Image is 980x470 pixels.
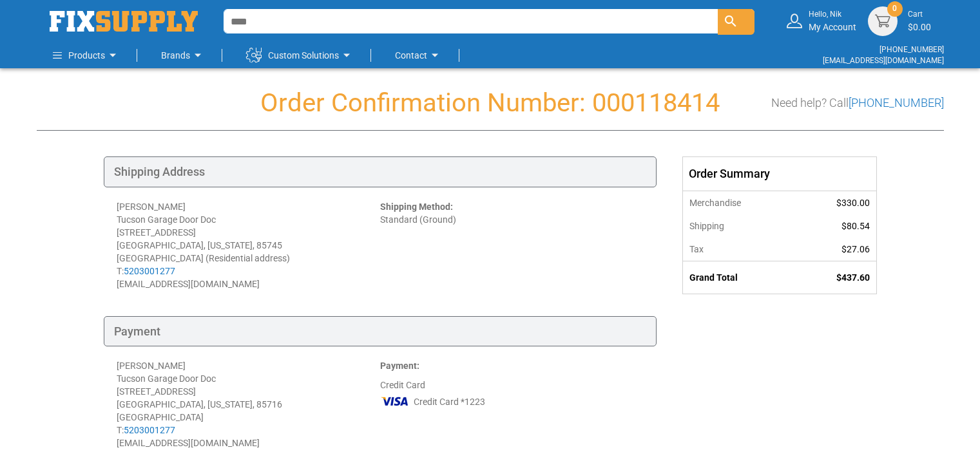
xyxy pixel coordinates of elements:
div: Shipping Address [104,156,657,187]
small: Hello, Nik [809,9,856,20]
div: My Account [809,9,856,33]
img: Fix Industrial Supply [50,11,198,32]
strong: Shipping Method: [380,202,453,212]
strong: Grand Total [689,272,738,283]
a: Products [53,42,120,68]
a: Custom Solutions [246,42,354,68]
a: Contact [395,42,443,68]
div: Credit Card [380,359,644,449]
th: Tax [683,238,795,261]
a: [PHONE_NUMBER] [879,45,944,54]
strong: Payment: [380,361,419,371]
div: Standard (Ground) [380,200,644,290]
div: [PERSON_NAME] Tucson Garage Door Doc [STREET_ADDRESS] [GEOGRAPHIC_DATA], [US_STATE], 85716 [GEOGR... [117,359,380,449]
span: $80.54 [841,221,870,231]
a: Brands [161,42,206,68]
small: Cart [908,9,931,20]
span: Credit Card *1223 [414,395,485,408]
a: 5203001277 [124,266,175,276]
img: VI [380,391,410,411]
th: Merchandise [683,191,795,214]
a: [EMAIL_ADDRESS][DOMAIN_NAME] [823,56,944,65]
span: $0.00 [908,22,931,32]
div: Payment [104,316,657,347]
span: $27.06 [841,244,870,254]
h3: Need help? Call [771,97,944,109]
div: [PERSON_NAME] Tucson Garage Door Doc [STREET_ADDRESS] [GEOGRAPHIC_DATA], [US_STATE], 85745 [GEOGR... [117,200,380,290]
div: Order Summary [683,157,876,191]
h1: Order Confirmation Number: 000118414 [37,89,944,117]
a: [PHONE_NUMBER] [849,96,944,109]
a: store logo [50,11,198,32]
a: 5203001277 [124,425,175,435]
span: $330.00 [836,198,870,208]
span: $437.60 [836,272,870,283]
span: 0 [892,3,897,14]
th: Shipping [683,214,795,238]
